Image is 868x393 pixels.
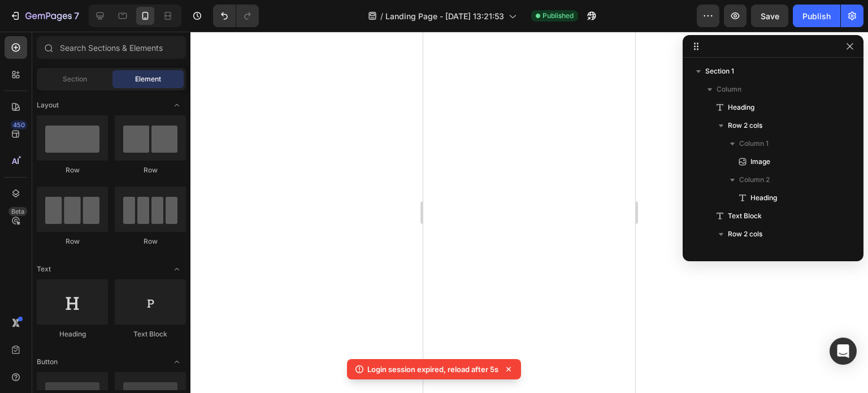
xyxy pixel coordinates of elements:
[37,329,108,339] div: Heading
[728,210,762,222] span: Text Block
[802,10,831,22] div: Publish
[37,236,108,247] div: Row
[37,357,58,367] span: Button
[705,66,734,77] span: Section 1
[135,74,161,84] span: Element
[728,102,754,113] span: Heading
[739,138,769,149] span: Column 1
[793,5,840,27] button: Publish
[168,353,186,371] span: Toggle open
[542,11,574,21] span: Published
[423,32,635,393] iframe: To enrich screen reader interactions, please activate Accessibility in Grammarly extension settings
[739,247,769,258] span: Column 1
[380,10,383,22] span: /
[115,165,186,175] div: Row
[37,36,186,59] input: Search Sections & Elements
[115,329,186,339] div: Text Block
[728,228,762,240] span: Row 2 cols
[37,165,108,175] div: Row
[750,156,770,167] span: Image
[385,10,504,22] span: Landing Page - [DATE] 13:21:53
[11,120,27,129] div: 450
[5,5,84,27] button: 7
[63,74,87,84] span: Section
[213,5,259,27] div: Undo/Redo
[751,5,788,27] button: Save
[115,236,186,247] div: Row
[37,100,59,110] span: Layout
[830,338,857,365] div: Open Intercom Messenger
[367,364,498,375] p: Login session expired, reload after 5s
[37,264,51,274] span: Text
[74,9,79,23] p: 7
[728,120,762,131] span: Row 2 cols
[739,174,770,185] span: Column 2
[8,207,27,216] div: Beta
[750,192,777,204] span: Heading
[168,260,186,278] span: Toggle open
[717,84,741,95] span: Column
[168,96,186,114] span: Toggle open
[761,11,779,21] span: Save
